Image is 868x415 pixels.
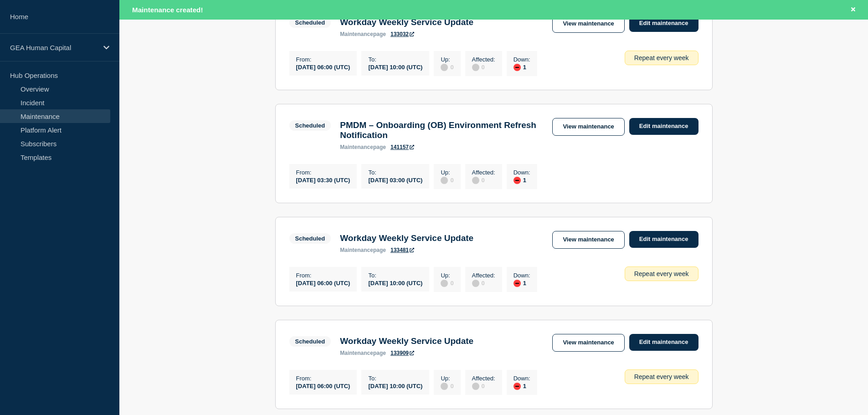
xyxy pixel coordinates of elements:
a: Edit maintenance [629,15,699,32]
div: Scheduled [295,122,325,129]
div: 0 [472,176,495,184]
div: 0 [472,279,495,287]
a: 133481 [390,247,414,253]
p: To : [368,56,422,63]
p: Up : [441,375,453,382]
div: 1 [514,63,530,71]
h3: Workday Weekly Service Update [340,233,473,243]
div: disabled [441,177,448,184]
div: [DATE] 10:00 (UTC) [368,279,422,287]
p: To : [368,375,422,382]
p: To : [368,272,422,279]
div: [DATE] 03:30 (UTC) [296,176,350,184]
h3: PMDM – Onboarding (OB) Environment Refresh Notification [340,120,543,140]
div: disabled [441,280,448,287]
h3: Workday Weekly Service Update [340,17,473,27]
div: down [514,177,521,184]
p: From : [296,169,350,176]
p: Affected : [472,169,495,176]
p: Down : [514,169,530,176]
p: Down : [514,375,530,382]
div: [DATE] 06:00 (UTC) [296,63,350,71]
p: Up : [441,272,453,279]
p: Down : [514,56,530,63]
p: From : [296,56,350,63]
span: maintenance [340,144,373,150]
p: Affected : [472,375,495,382]
a: 141157 [390,144,414,150]
div: [DATE] 06:00 (UTC) [296,279,350,287]
p: GEA Human Capital [10,44,98,51]
p: From : [296,272,350,279]
p: Up : [441,56,453,63]
p: Down : [514,272,530,279]
div: 0 [441,176,453,184]
div: Scheduled [295,19,325,26]
a: View maintenance [552,231,624,249]
div: 1 [514,279,530,287]
div: disabled [472,177,479,184]
div: disabled [472,64,479,71]
div: 0 [441,63,453,71]
div: 0 [472,63,495,71]
div: down [514,280,521,287]
a: View maintenance [552,118,624,136]
a: Edit maintenance [629,118,699,135]
div: [DATE] 10:00 (UTC) [368,63,422,71]
div: [DATE] 03:00 (UTC) [368,176,422,184]
a: Edit maintenance [629,231,699,248]
div: Scheduled [295,235,325,242]
div: 0 [441,279,453,287]
a: Edit maintenance [629,334,699,351]
div: 0 [472,382,495,390]
p: page [340,350,386,356]
span: maintenance [340,247,373,253]
span: maintenance [340,31,373,37]
h3: Workday Weekly Service Update [340,336,473,346]
div: Repeat every week [625,266,699,281]
div: down [514,383,521,390]
p: Up : [441,169,453,176]
div: Repeat every week [625,369,699,384]
div: [DATE] 06:00 (UTC) [296,382,350,389]
div: disabled [472,383,479,390]
a: View maintenance [552,334,624,352]
span: maintenance [340,350,373,356]
p: To : [368,169,422,176]
div: 0 [441,382,453,390]
div: disabled [441,64,448,71]
a: 133909 [390,350,414,356]
div: down [514,64,521,71]
p: Affected : [472,272,495,279]
div: disabled [472,280,479,287]
p: From : [296,375,350,382]
div: Scheduled [295,338,325,345]
p: page [340,31,386,37]
div: 1 [514,382,530,390]
div: disabled [441,383,448,390]
div: 1 [514,176,530,184]
p: Affected : [472,56,495,63]
p: page [340,247,386,253]
span: Maintenance created! [132,6,203,14]
div: [DATE] 10:00 (UTC) [368,382,422,389]
div: Repeat every week [625,51,699,65]
p: page [340,144,386,150]
a: 133032 [390,31,414,37]
a: View maintenance [552,15,624,33]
